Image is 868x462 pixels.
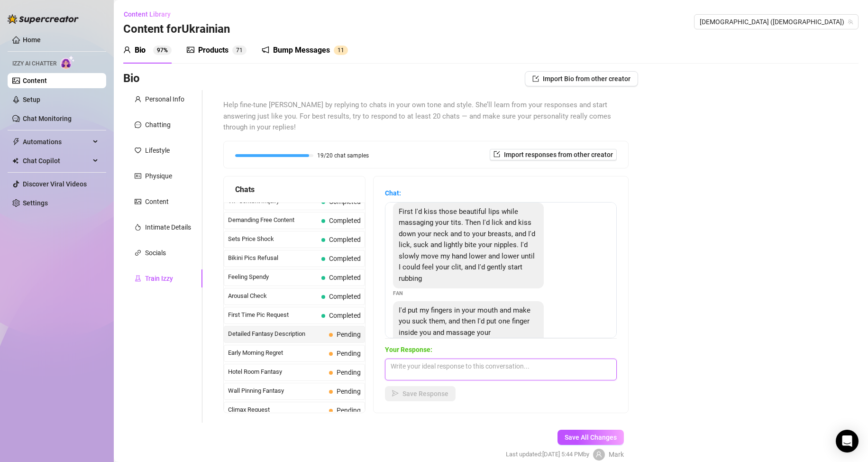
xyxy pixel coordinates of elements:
[228,272,318,282] span: Feeling Spendy
[532,75,539,82] span: import
[12,138,20,146] span: thunderbolt
[228,234,318,244] span: Sets Price Shock
[700,15,853,29] span: Ukrainian (ukrainianmodel)
[329,198,361,205] span: Completed
[223,100,629,133] span: Help fine-tune [PERSON_NAME] by replying to chats in your own tone and style. She’ll learn from y...
[124,10,171,18] span: Content Library
[23,36,41,44] a: Home
[235,184,255,195] span: Chats
[504,151,613,158] span: Import responses from other creator
[393,289,403,297] span: Fan
[135,249,141,256] span: link
[228,348,325,358] span: Early Morning Regret
[23,180,87,188] a: Discover Viral Videos
[232,46,247,55] sup: 71
[23,77,47,84] a: Content
[239,47,243,54] span: 1
[228,291,318,301] span: Arousal Check
[609,449,624,460] span: Mark
[123,22,230,37] h3: Content for Ukrainian
[385,386,456,401] button: Save Response
[153,46,172,55] sup: 97%
[329,293,361,300] span: Completed
[273,45,330,56] div: Bump Messages
[135,147,141,154] span: heart
[337,331,361,338] span: Pending
[329,255,361,262] span: Completed
[848,19,853,25] span: team
[329,312,361,319] span: Completed
[123,7,178,22] button: Content Library
[329,217,361,224] span: Completed
[187,46,194,54] span: picture
[228,215,318,225] span: Demanding Free Content
[493,151,500,157] span: import
[490,149,617,160] button: Import responses from other creator
[135,224,141,231] span: fire
[123,46,131,54] span: user
[543,75,630,83] span: Import Bio from other creator
[23,115,72,122] a: Chat Monitoring
[8,14,79,24] img: logo-BBDzfeDw.svg
[60,55,75,69] img: AI Chatter
[198,45,228,56] div: Products
[135,275,141,282] span: experiment
[228,386,325,396] span: Wall Pinning Fantasy
[23,134,90,149] span: Automations
[557,430,624,445] button: Save All Changes
[228,310,318,320] span: First Time Pic Request
[23,199,48,207] a: Settings
[123,71,140,86] h3: Bio
[135,173,141,179] span: idcard
[337,350,361,357] span: Pending
[337,388,361,395] span: Pending
[23,153,90,168] span: Chat Copilot
[595,451,602,458] span: user
[317,153,369,158] span: 19/20 chat samples
[145,273,173,284] div: Train Izzy
[145,222,191,232] div: Intimate Details
[145,171,172,181] div: Physique
[135,96,141,102] span: user
[135,198,141,205] span: picture
[12,157,18,164] img: Chat Copilot
[23,96,40,103] a: Setup
[399,207,535,283] span: First I'd kiss those beautiful lips while massaging your tits. Then I'd lick and kiss down your n...
[385,189,401,197] strong: Chat:
[145,196,169,207] div: Content
[329,236,361,243] span: Completed
[506,450,589,459] span: Last updated: [DATE] 5:44 PM by
[334,46,348,55] sup: 11
[228,367,325,377] span: Hotel Room Fantasy
[145,248,166,258] div: Socials
[338,47,341,54] span: 1
[385,346,432,353] strong: Your Response:
[329,274,361,281] span: Completed
[12,59,56,68] span: Izzy AI Chatter
[145,145,170,156] div: Lifestyle
[145,120,171,130] div: Chatting
[836,430,859,453] div: Open Intercom Messenger
[565,434,617,441] span: Save All Changes
[337,407,361,414] span: Pending
[525,71,638,86] button: Import Bio from other creator
[337,369,361,376] span: Pending
[399,306,534,359] span: I'd put my fingers in your mouth and make you suck them, and then I'd put one finger inside you a...
[228,329,325,339] span: Detailed Fantasy Description
[228,253,318,263] span: Bikini Pics Refusal
[135,121,141,128] span: message
[228,405,325,415] span: Climax Request
[341,47,344,54] span: 1
[145,94,184,104] div: Personal Info
[135,45,146,56] div: Bio
[236,47,239,54] span: 7
[262,46,269,54] span: notification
